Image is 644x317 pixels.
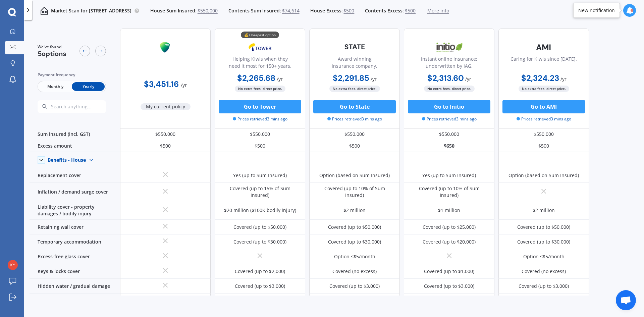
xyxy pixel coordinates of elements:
span: Prices retrieved 3 mins ago [422,116,477,122]
b: $2,291.85 [333,73,369,83]
span: $500 [343,7,354,14]
b: $2,265.68 [237,73,275,83]
div: $550,000 [498,128,589,140]
img: Tower.webp [238,39,282,56]
button: Go to State [313,100,396,113]
div: Benefits - House [48,157,86,163]
div: Covered (up to 10% of Sum Insured) [314,185,395,199]
span: $550,000 [198,7,218,14]
img: 161c454cb1e1fcc2fb582599546a4abd [8,260,18,270]
img: home-and-contents.b802091223b8502ef2dd.svg [40,7,48,15]
b: $2,313.60 [427,73,464,83]
div: Hidden water / gradual damage [30,279,120,294]
span: More info [427,7,449,14]
div: Replacement cover [30,168,120,183]
div: Sum insured (incl. GST) [30,128,120,140]
span: Yearly [72,82,105,91]
div: Option <$5/month [334,253,375,260]
div: Option <$5/month [523,253,565,260]
div: Covered (up to 10% of Sum Insured) [409,185,489,199]
div: $2 million [533,207,555,214]
span: House Excess: [310,7,343,14]
img: Mas.png [143,39,187,56]
div: Covered (up to $3,000) [329,283,380,289]
img: AMI-text-1.webp [522,39,566,56]
div: $550,000 [309,128,400,140]
div: Award winning insurance company. [315,55,394,72]
b: $3,451.16 [144,79,179,89]
div: Payment frequency [38,71,106,78]
div: Covered (no excess) [332,268,377,275]
span: No extra fees, direct price. [235,86,285,92]
img: Benefit content down [86,155,97,165]
span: My current policy [141,103,191,110]
div: $1 million [438,207,460,214]
div: New notification [578,7,615,14]
div: Covered (up to 15% of Sum Insured) [220,185,300,199]
span: No extra fees, direct price. [519,86,569,92]
div: Covered (up to $3,000) [424,283,474,289]
div: Excess amount [30,140,120,152]
div: Yes (up to Sum Insured) [422,172,476,179]
span: $74,614 [282,7,300,14]
div: Yes (up to Sum Insured) [233,172,287,179]
div: Covered (up to $30,000) [233,239,286,245]
span: No extra fees, direct price. [329,86,380,92]
div: Open chat [616,290,636,310]
span: Contents Excess: [365,7,404,14]
div: Covered (up to $25,000) [423,224,476,230]
img: Initio.webp [427,39,471,56]
div: Covered (no excess) [522,268,566,275]
div: $2 million [343,207,366,214]
div: $500 [309,140,400,152]
div: 💰 Cheapest option [241,32,279,38]
div: Covered (up to $1,000) [424,268,474,275]
div: Caring for Kiwis since [DATE]. [511,55,577,72]
div: $650 [404,140,494,152]
button: Go to AMI [502,100,585,113]
button: Go to Tower [219,100,301,113]
div: $500 [215,140,305,152]
div: $500 [120,140,211,152]
span: Prices retrieved 3 mins ago [233,116,287,122]
span: / yr [181,82,187,88]
div: Recreational features [30,294,120,308]
div: Covered (up to $3,000) [235,283,285,289]
div: Keys & locks cover [30,264,120,279]
span: / yr [560,76,567,82]
div: $500 [498,140,589,152]
img: State-text-1.webp [332,39,377,55]
div: Covered (up to $50,000) [328,224,381,230]
div: Option (based on Sum Insured) [319,172,390,179]
button: Go to Initio [408,100,490,113]
div: Liability cover - property damages / bodily injury [30,201,120,220]
div: Instant online insurance; underwritten by IAG. [410,55,489,72]
span: No extra fees, direct price. [424,86,475,92]
div: $20 million ($100K bodily injury) [224,207,296,214]
div: Covered (up to $20,000) [423,239,476,245]
input: Search anything... [50,104,119,110]
span: 5 options [38,49,66,58]
span: Contents Sum Insured: [228,7,281,14]
div: $550,000 [404,128,494,140]
span: Prices retrieved 3 mins ago [517,116,571,122]
span: / yr [371,76,377,82]
div: Covered (up to $50,000) [233,224,286,230]
span: / yr [277,76,283,82]
div: Covered (up to $50,000) [517,224,570,230]
span: $500 [405,7,416,14]
div: Temporary accommodation [30,234,120,249]
div: Inflation / demand surge cover [30,183,120,201]
div: Covered (up to $30,000) [328,239,381,245]
div: Excess-free glass cover [30,249,120,264]
span: House Sum Insured: [150,7,197,14]
b: $2,324.23 [521,73,559,83]
div: Option (based on Sum Insured) [508,172,579,179]
span: / yr [465,76,471,82]
span: Prices retrieved 3 mins ago [327,116,382,122]
span: We've found [38,44,66,50]
div: Covered (up to $2,000) [235,268,285,275]
div: $550,000 [215,128,305,140]
div: Covered (up to $3,000) [519,283,569,289]
span: Monthly [39,82,72,91]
